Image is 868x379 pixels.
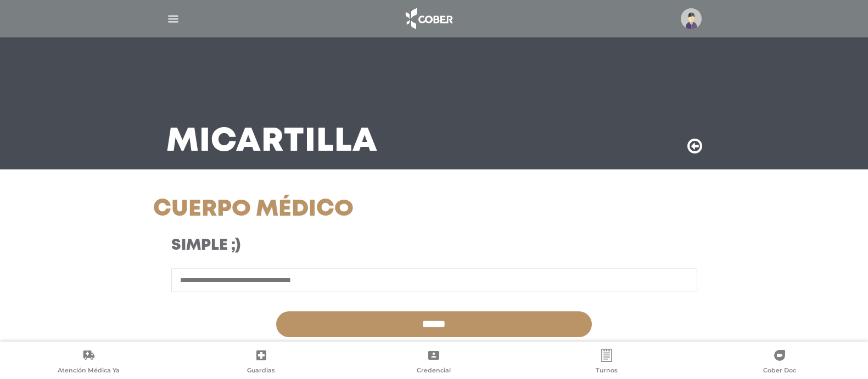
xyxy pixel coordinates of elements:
[166,128,378,156] h3: Mi Cartilla
[247,366,275,376] span: Guardias
[166,12,180,26] img: Cober_menu-lines-white.svg
[400,6,457,32] img: logo_cober_home-white.png
[693,349,866,377] a: Cober Doc
[681,8,702,29] img: profile-placeholder.svg
[596,366,618,376] span: Turnos
[763,366,796,376] span: Cober Doc
[58,366,120,376] span: Atención Médica Ya
[417,366,451,376] span: Credencial
[348,349,520,377] a: Credencial
[520,349,693,377] a: Turnos
[2,349,175,377] a: Atención Médica Ya
[175,349,348,377] a: Guardias
[171,237,505,255] h3: Simple ;)
[153,196,523,223] h1: Cuerpo Médico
